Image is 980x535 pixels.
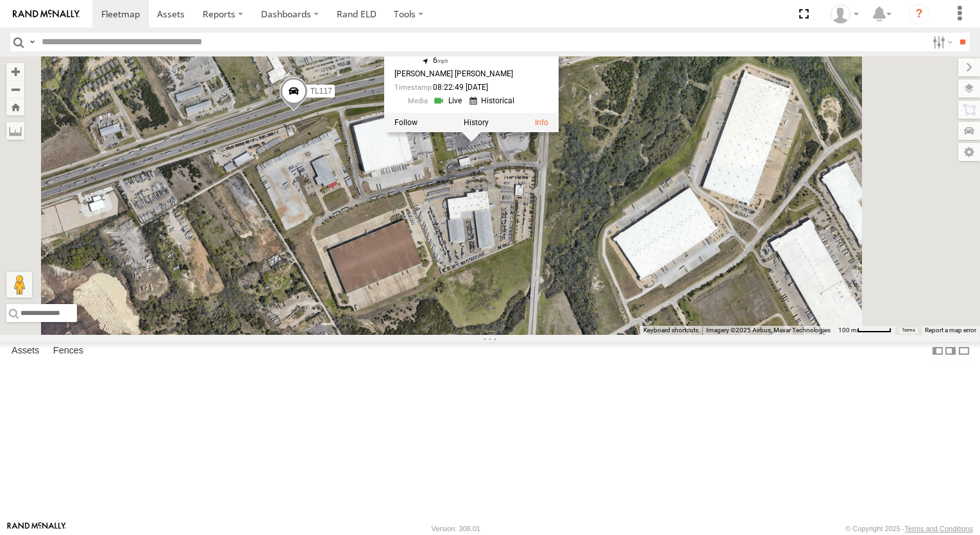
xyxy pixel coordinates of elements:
div: Daniel Del Muro [826,4,863,24]
a: View Historical Media Streams [469,95,518,107]
label: Dock Summary Table to the Left [931,342,944,361]
a: Terms and Conditions [905,525,973,532]
a: Terms (opens in new tab) [902,328,915,333]
label: Dock Summary Table to the Right [944,342,957,361]
button: Zoom out [6,80,24,98]
img: rand-logo.svg [13,10,80,19]
label: Hide Summary Table [958,342,970,361]
div: Version: 308.01 [432,525,480,532]
label: Search Filter Options [927,33,955,51]
a: Report a map error [925,327,976,334]
span: Imagery ©2025 Airbus, Maxar Technologies [706,327,831,334]
a: Visit our Website [7,522,66,535]
a: View Live Media Streams [433,95,466,107]
label: Fences [47,342,90,360]
a: View Asset Details [535,119,548,128]
button: Keyboard shortcuts [643,326,698,335]
span: 100 m [838,327,857,334]
button: Zoom Home [6,98,24,115]
div: © Copyright 2025 - [845,525,973,532]
label: Realtime tracking of Asset [394,119,418,128]
span: TL117 [310,87,332,96]
span: 6 [433,56,449,65]
i: ? [909,4,929,24]
label: Measure [6,122,24,140]
div: Date/time of location update [394,83,523,92]
label: Map Settings [958,143,980,161]
label: Search Query [27,33,37,51]
button: Map Scale: 100 m per 50 pixels [834,326,895,335]
button: Drag Pegman onto the map to open Street View [6,272,32,298]
div: [PERSON_NAME] [PERSON_NAME] [394,70,523,78]
button: Zoom in [6,63,24,80]
label: View Asset History [464,119,489,128]
label: Assets [5,342,46,360]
